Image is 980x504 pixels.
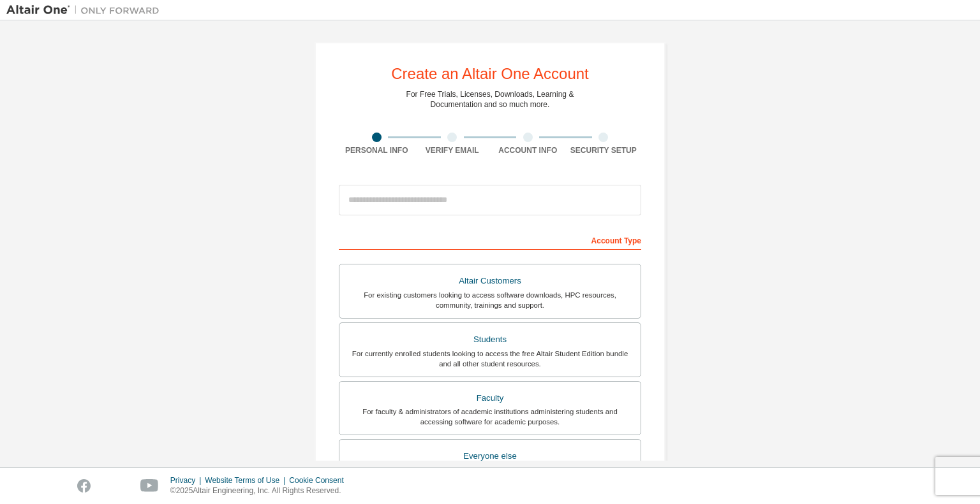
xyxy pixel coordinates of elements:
[347,389,633,407] div: Faculty
[339,229,641,250] div: Account Type
[347,349,633,369] div: For currently enrolled students looking to access the free Altair Student Edition bundle and all ...
[490,145,566,155] div: Account Info
[391,66,589,82] div: Create an Altair One Account
[170,475,205,486] div: Privacy
[415,145,491,155] div: Verify Email
[347,407,633,427] div: For faculty & administrators of academic institutions administering students and accessing softwa...
[347,331,633,349] div: Students
[170,486,352,496] p: © 2025 Altair Engineering, Inc. All Rights Reserved.
[406,89,574,110] div: For Free Trials, Licenses, Downloads, Learning & Documentation and so much more.
[339,145,415,155] div: Personal Info
[6,4,166,17] img: Altair One
[566,145,642,155] div: Security Setup
[347,290,633,310] div: For existing customers looking to access software downloads, HPC resources, community, trainings ...
[289,475,351,486] div: Cookie Consent
[347,272,633,290] div: Altair Customers
[347,447,633,465] div: Everyone else
[205,475,289,486] div: Website Terms of Use
[140,479,159,493] img: youtube.svg
[77,479,91,493] img: facebook.svg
